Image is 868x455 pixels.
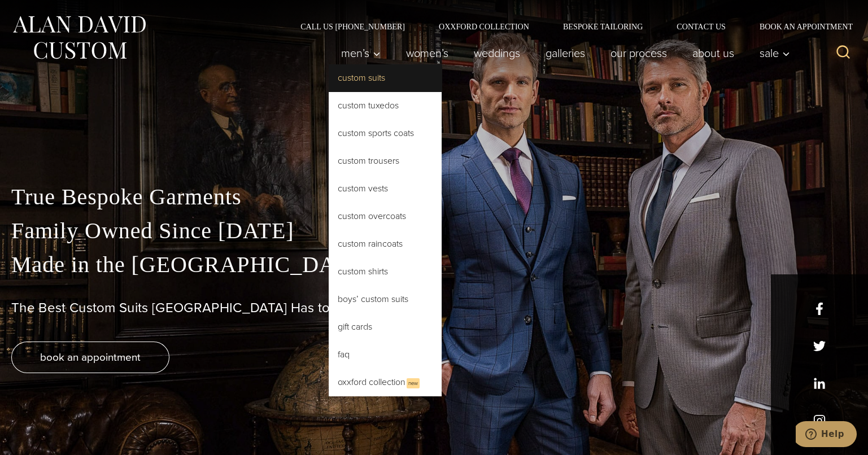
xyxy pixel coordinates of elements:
a: Custom Tuxedos [329,92,442,119]
a: Custom Shirts [329,258,442,285]
a: Galleries [533,42,598,64]
a: Oxxford Collection [422,23,546,30]
a: Custom Overcoats [329,203,442,230]
button: Sale sub menu toggle [747,42,796,64]
a: Women’s [394,42,461,64]
button: Men’s sub menu toggle [329,42,394,64]
a: Boys’ Custom Suits [329,286,442,313]
a: Book an Appointment [743,23,857,30]
a: Gift Cards [329,313,442,340]
a: Oxxford CollectionNew [329,369,442,396]
iframe: Opens a widget where you can chat to one of our agents [796,421,857,449]
a: About Us [680,42,747,64]
a: Custom Trousers [329,147,442,174]
a: book an appointment [11,342,169,373]
a: Custom Raincoats [329,230,442,257]
button: View Search Form [830,40,857,67]
a: Our Process [598,42,680,64]
a: Call Us [PHONE_NUMBER] [283,23,422,30]
span: New [407,378,420,388]
a: FAQ [329,341,442,368]
span: book an appointment [40,349,141,365]
img: Alan David Custom [11,12,147,63]
a: Contact Us [660,23,743,30]
a: Custom Vests [329,175,442,202]
a: Custom Sports Coats [329,120,442,147]
a: Bespoke Tailoring [546,23,660,30]
a: weddings [461,42,533,64]
a: Custom Suits [329,64,442,91]
nav: Secondary Navigation [283,23,857,30]
nav: Primary Navigation [329,42,796,64]
p: True Bespoke Garments Family Owned Since [DATE] Made in the [GEOGRAPHIC_DATA] [11,180,857,282]
h1: The Best Custom Suits [GEOGRAPHIC_DATA] Has to Offer [11,300,857,316]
